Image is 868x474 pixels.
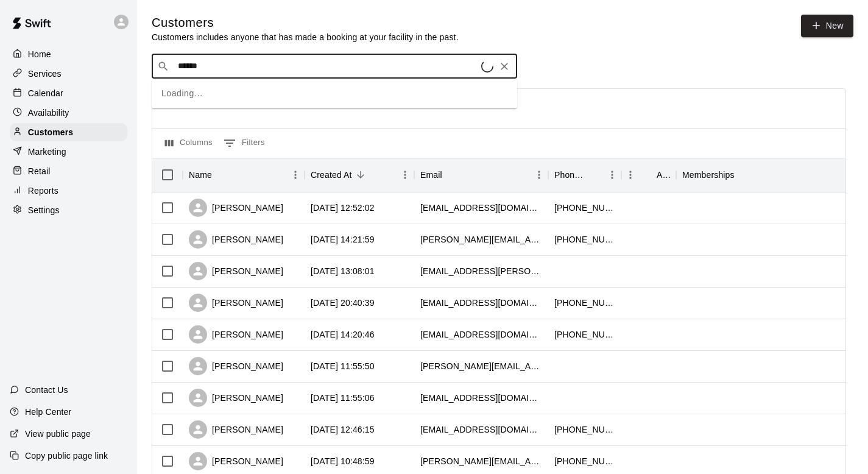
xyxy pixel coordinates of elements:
button: Select columns [162,133,216,153]
div: +16478845474 [554,297,615,309]
div: Age [621,158,676,192]
button: Menu [396,166,414,184]
div: Name [189,158,212,192]
div: Phone Number [548,158,621,192]
div: [PERSON_NAME] [189,420,283,439]
p: Copy public page link [25,450,108,462]
div: Memberships [682,158,735,192]
button: Menu [621,166,640,184]
p: Settings [28,204,60,216]
div: [PERSON_NAME] [189,325,283,344]
div: Email [420,158,442,192]
div: scott.james@century21.ca [420,360,542,372]
button: Sort [735,166,752,183]
div: anicholl45@hotmail.com [420,328,542,341]
a: Retail [10,162,127,180]
p: Calendar [28,87,63,99]
button: Show filters [221,133,268,153]
div: Created At [305,158,414,192]
div: 2025-09-06 14:20:46 [311,328,375,341]
div: Memberships [676,158,859,192]
div: jfyfe9@hotmail.com [420,423,542,436]
div: 2025-09-05 10:48:59 [311,455,375,467]
button: Sort [212,166,229,183]
p: Retail [28,165,51,177]
button: Menu [603,166,621,184]
a: Services [10,65,127,83]
a: Availability [10,104,127,122]
a: Customers [10,123,127,141]
div: [PERSON_NAME] [189,357,283,375]
a: Calendar [10,84,127,102]
div: Age [657,158,670,192]
button: Menu [530,166,548,184]
div: 2025-09-06 20:40:39 [311,297,375,309]
div: hall_sherm@hotmail.com [420,392,542,404]
p: Availability [28,107,69,119]
button: Sort [442,166,459,183]
p: Services [28,68,62,80]
button: Sort [352,166,369,183]
p: Reports [28,185,58,197]
a: New [801,15,853,37]
div: canadianjaxsman@yahoo.com [420,202,542,214]
a: Home [10,45,127,63]
div: Name [183,158,305,192]
div: [PERSON_NAME] [189,294,283,312]
p: View public page [25,428,91,440]
div: mark.alan.williamson@gmail.com [420,265,542,277]
div: 2025-09-06 11:55:50 [311,360,375,372]
div: Created At [311,158,352,192]
p: Contact Us [25,384,68,396]
p: Customers [28,126,73,138]
div: 2025-09-07 13:08:01 [311,265,375,277]
h5: Customers [152,15,459,31]
p: Marketing [28,146,66,158]
p: Home [28,48,51,60]
p: Help Center [25,406,71,418]
div: 2025-09-05 12:46:15 [311,423,375,436]
div: Phone Number [554,158,586,192]
div: [PERSON_NAME] [189,199,283,217]
div: +16476416578 [554,202,615,214]
div: 2025-09-10 12:52:02 [311,202,375,214]
div: bpeters.1@outlook.com [420,297,542,309]
a: Settings [10,201,127,219]
div: [PERSON_NAME] [189,389,283,407]
button: Sort [640,166,657,183]
div: jason@elementonline.ca [420,233,542,246]
button: Menu [286,166,305,184]
div: [PERSON_NAME] [189,230,283,249]
div: [PERSON_NAME] [189,452,283,470]
div: iskander.mark@gmail.com [420,455,542,467]
a: Reports [10,182,127,200]
a: Marketing [10,143,127,161]
button: Sort [586,166,603,183]
div: 2025-09-08 14:21:59 [311,233,375,246]
div: +12893144626 [554,423,615,436]
button: Menu [841,166,859,184]
div: Loading… [152,79,517,108]
div: Email [414,158,548,192]
button: Clear [496,58,513,75]
div: +14164208820 [554,328,615,341]
p: Customers includes anyone that has made a booking at your facility in the past. [152,31,459,43]
div: +19057178802 [554,233,615,246]
div: 2025-09-06 11:55:06 [311,392,375,404]
div: Search customers by name or email [152,54,517,79]
div: +14167797234 [554,455,615,467]
div: [PERSON_NAME] [189,262,283,280]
